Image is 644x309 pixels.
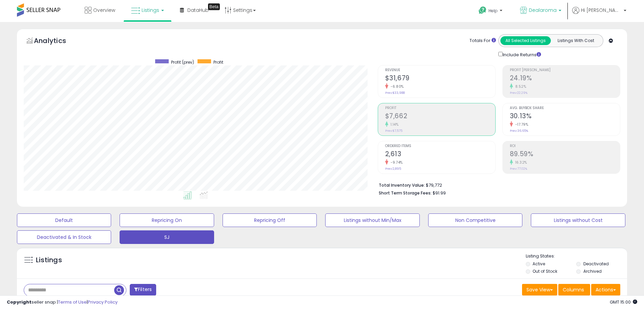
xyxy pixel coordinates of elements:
button: Columns [558,284,590,295]
span: Profit [213,59,223,65]
span: Avg. Buybox Share [510,106,620,110]
small: -6.80% [388,84,404,89]
span: 2025-08-13 15:00 GMT [610,299,637,305]
a: Help [473,1,509,22]
button: Listings without Cost [531,213,625,227]
span: Help [489,8,498,14]
b: Short Term Storage Fees: [379,190,432,196]
h2: $7,662 [385,112,495,121]
small: 1.14% [388,122,399,127]
b: Total Inventory Value: [379,182,425,188]
span: Dealaroma [529,7,557,14]
h2: 24.19% [510,74,620,83]
h2: 30.13% [510,112,620,121]
button: Default [17,213,111,227]
span: Profit (prev) [171,59,194,65]
div: Tooltip anchor [208,3,220,10]
div: Totals For [470,38,496,44]
small: Prev: 77.02% [510,167,527,171]
button: Listings With Cost [550,36,601,45]
a: Hi [PERSON_NAME] [572,7,626,22]
h2: 2,613 [385,150,495,159]
strong: Copyright [7,299,32,305]
span: Hi [PERSON_NAME] [581,7,622,14]
h5: Analytics [34,36,79,47]
button: Filters [130,284,156,296]
span: Overview [93,7,115,14]
h5: Listings [36,255,62,265]
button: Non Competitive [428,213,522,227]
div: Include Returns [493,50,549,58]
h2: 89.59% [510,150,620,159]
span: DataHub [187,7,209,14]
button: Listings without Min/Max [325,213,419,227]
small: -17.79% [513,122,528,127]
small: Prev: $33,988 [385,91,405,95]
small: Prev: 2,895 [385,167,401,171]
small: -9.74% [388,160,403,165]
button: SJ [120,230,214,244]
small: Prev: 22.29% [510,91,527,95]
button: Save View [522,284,557,295]
small: Prev: 36.65% [510,129,528,133]
button: Repricing Off [223,213,317,227]
span: Columns [563,286,584,293]
a: Terms of Use [58,299,87,305]
a: Privacy Policy [88,299,118,305]
label: Out of Stock [533,268,557,274]
span: Revenue [385,68,495,72]
span: ROI [510,144,620,148]
span: Ordered Items [385,144,495,148]
h2: $31,679 [385,74,495,83]
small: 16.32% [513,160,527,165]
p: Listing States: [526,253,627,260]
button: Repricing On [120,213,214,227]
button: Deactivated & In Stock [17,230,111,244]
label: Active [533,261,545,267]
span: Profit [385,106,495,110]
span: Profit [PERSON_NAME] [510,68,620,72]
button: All Selected Listings [500,36,551,45]
label: Archived [583,268,602,274]
small: 8.52% [513,84,526,89]
li: $79,772 [379,181,615,189]
div: seller snap | | [7,299,118,306]
small: Prev: $7,575 [385,129,402,133]
label: Deactivated [583,261,609,267]
span: Listings [142,7,159,14]
span: $91.99 [433,190,446,196]
button: Actions [591,284,620,295]
i: Get Help [478,6,487,15]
